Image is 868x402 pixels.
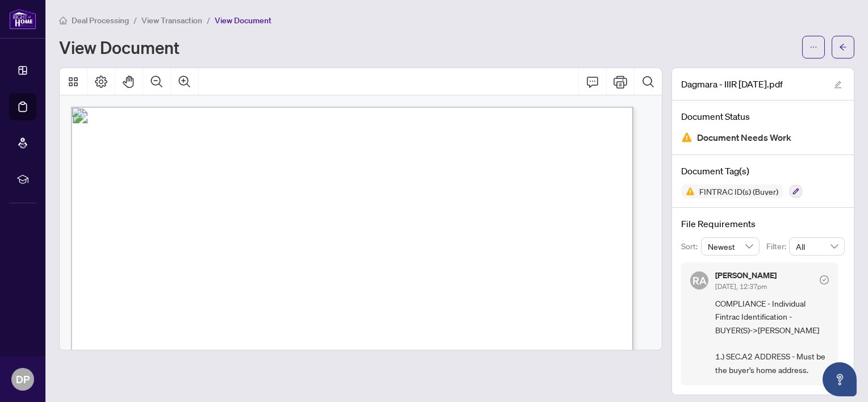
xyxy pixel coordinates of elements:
span: COMPLIANCE - Individual Fintrac Identification - BUYER(S)->[PERSON_NAME] 1.) SEC.A2 ADDRESS - Mus... [715,297,829,376]
span: DP [16,371,30,387]
span: edit [834,81,842,89]
span: Document Needs Work [697,130,791,145]
span: Dagmara - IIIR [DATE].pdf [681,77,783,91]
span: ellipsis [809,43,817,51]
span: FINTRAC ID(s) (Buyer) [695,187,783,195]
p: Sort: [681,240,701,253]
li: / [207,14,210,27]
img: Status Icon [681,185,695,198]
span: View Document [215,15,272,26]
span: RA [692,273,707,288]
h1: View Document [59,38,180,56]
span: check-circle [820,275,829,284]
img: logo [9,9,36,30]
span: Newest [708,238,753,255]
h4: Document Tag(s) [681,164,845,178]
h4: File Requirements [681,217,845,231]
span: home [59,16,67,24]
span: [DATE], 12:37pm [715,282,767,291]
span: View Transaction [141,15,202,26]
button: Open asap [823,362,857,396]
span: Deal Processing [72,15,129,26]
h5: [PERSON_NAME] [715,271,777,279]
span: arrow-left [839,43,847,51]
li: / [133,14,137,27]
p: Filter: [766,240,789,253]
span: All [796,238,838,255]
h4: Document Status [681,110,845,123]
img: Document Status [681,132,692,143]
